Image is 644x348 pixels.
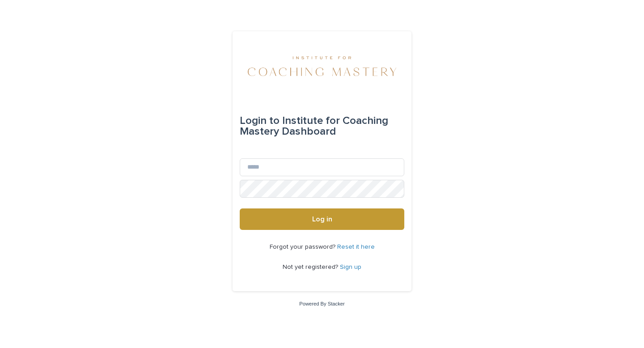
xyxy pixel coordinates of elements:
a: Sign up [340,264,361,270]
span: Log in [312,216,332,223]
a: Reset it here [337,244,375,250]
a: Powered By Stacker [299,301,344,306]
div: Institute for Coaching Mastery Dashboard [240,108,404,144]
button: Log in [240,208,404,230]
img: 4Rda4GhBQVGiJB9KOzQx [248,53,396,80]
span: Not yet registered? [283,264,340,270]
span: Login to [240,115,280,126]
span: Forgot your password? [270,244,337,250]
